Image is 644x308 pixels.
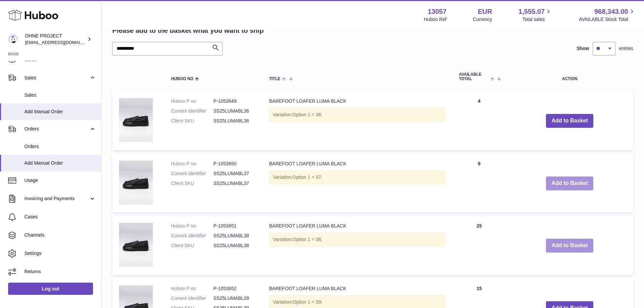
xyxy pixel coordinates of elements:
span: Returns [24,268,96,275]
dt: Huboo P no [171,98,213,104]
span: [EMAIL_ADDRESS][DOMAIN_NAME] [25,40,99,45]
span: AVAILABLE Total [459,72,489,81]
img: internalAdmin-13057@internal.huboo.com [8,34,18,44]
img: BAREFOOT LOAFER LUMA BLACK [119,161,153,205]
span: Total sales [522,16,552,23]
dd: P-1053649 [213,98,256,104]
dt: Current identifier [171,108,213,114]
dd: SS25LUMABL37 [213,170,256,177]
span: 1,555.07 [519,7,545,16]
span: Option 1 = 38; [292,237,322,242]
span: Channels [24,232,96,238]
dt: Huboo P no [171,285,213,292]
dd: P-1053652 [213,285,256,292]
span: Sales [24,92,96,98]
span: AVAILABLE Stock Total [579,16,636,23]
dt: Client SKU [171,118,213,124]
img: BAREFOOT LOAFER LUMA BLACK [119,98,153,142]
td: BAREFOOT LOAFER LUMA BLACK [262,154,452,213]
dd: P-1053650 [213,161,256,167]
dd: SS25LUMABL38 [213,242,256,249]
dt: Client SKU [171,242,213,249]
button: Add to Basket [546,176,593,190]
h2: Please add to the basket what you want to ship [112,26,264,35]
td: 4 [452,91,506,150]
button: Add to Basket [546,239,593,253]
label: Show [577,45,589,52]
strong: 13057 [428,7,447,16]
dt: Current identifier [171,170,213,177]
div: Variation: [269,108,445,122]
th: Action [506,66,633,88]
span: Orders [24,143,96,150]
img: BAREFOOT LOAFER LUMA BLACK [119,223,153,267]
span: 968,343.00 [594,7,628,16]
dt: Client SKU [171,180,213,187]
span: Huboo no [171,77,193,81]
span: Add Manual Order [24,160,96,166]
button: Add to Basket [546,114,593,128]
span: Option 1 = 36; [292,112,322,117]
dt: Current identifier [171,295,213,302]
span: Title [269,77,280,81]
dd: SS25LUMABL36 [213,118,256,124]
dt: Current identifier [171,233,213,239]
div: Huboo Ref [424,16,447,23]
dd: SS25LUMABL38 [213,233,256,239]
span: Cases [24,214,96,220]
a: 968,343.00 AVAILABLE Stock Total [579,7,636,23]
dt: Huboo P no [171,223,213,229]
td: 9 [452,154,506,213]
dd: P-1053651 [213,223,256,229]
a: 1,555.07 Total sales [519,7,553,23]
td: BAREFOOT LOAFER LUMA BLACK [262,91,452,150]
div: OHNE PROJECT [25,33,86,46]
span: Usage [24,177,96,184]
span: Option 1 = 37; [292,174,322,180]
div: Variation: [269,170,445,184]
div: Variation: [269,233,445,246]
dd: SS25LUMABL39 [213,295,256,302]
td: BAREFOOT LOAFER LUMA BLACK [262,216,452,275]
span: Sales [24,75,89,81]
span: entries [619,45,633,52]
dt: Huboo P no [171,161,213,167]
span: Invoicing and Payments [24,195,89,202]
a: Log out [8,283,93,295]
strong: EUR [478,7,492,16]
span: Option 1 = 39; [292,299,322,305]
dd: SS25LUMABL37 [213,180,256,187]
dd: SS25LUMABL36 [213,108,256,114]
span: Add Manual Order [24,109,96,115]
td: 25 [452,216,506,275]
div: Currency [473,16,492,23]
span: Settings [24,250,96,257]
span: Orders [24,126,89,132]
